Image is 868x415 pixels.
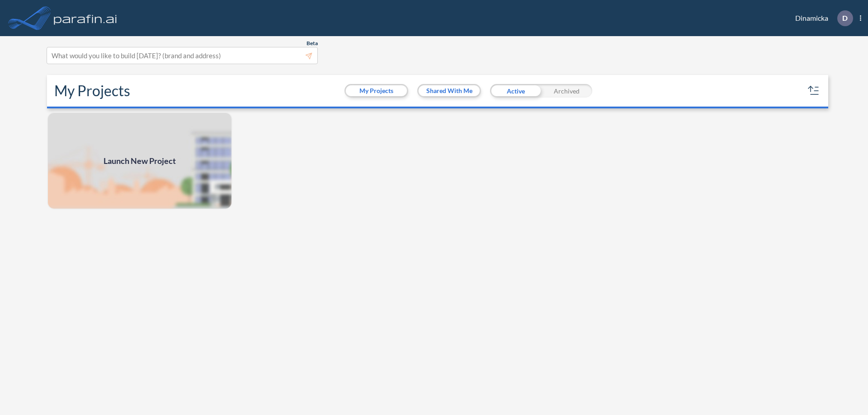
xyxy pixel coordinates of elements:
[104,155,176,167] span: Launch New Project
[807,84,821,98] button: sort
[346,85,407,96] button: My Projects
[307,40,318,47] span: Beta
[54,82,130,99] h2: My Projects
[47,112,232,210] a: Launch New Project
[541,84,592,98] div: Archived
[782,10,861,26] div: Dinamicka
[52,9,119,27] img: logo
[490,84,541,98] div: Active
[47,112,232,210] img: add
[842,14,848,22] p: D
[419,85,480,96] button: Shared With Me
